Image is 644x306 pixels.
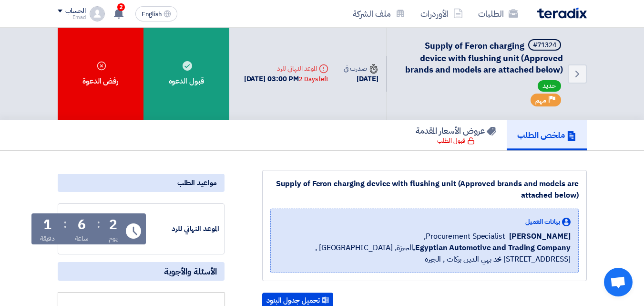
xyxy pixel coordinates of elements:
[142,11,162,18] span: English
[109,233,118,243] div: يوم
[58,28,143,120] div: رفض الدعوة
[164,266,217,277] span: الأسئلة والأجوبة
[270,178,579,201] div: Supply of Feron charging device with flushing unit (Approved brands and models are attached below)
[299,74,328,84] div: 2 Days left
[538,80,561,92] span: جديد
[537,8,587,19] img: Teradix logo
[58,174,225,192] div: مواعيد الطلب
[344,63,378,74] div: صدرت في
[97,215,100,232] div: :
[413,2,470,25] a: الأوردرات
[58,15,86,20] div: Emad
[117,3,125,11] span: 2
[344,74,378,84] div: [DATE]
[604,268,633,296] div: Open chat
[148,223,219,234] div: الموعد النهائي للرد
[43,218,51,232] div: 1
[535,96,546,105] span: مهم
[63,215,67,232] div: :
[405,120,507,150] a: عروض الأسعار المقدمة قبول الطلب
[399,39,563,75] h5: Supply of Feron charging device with flushing unit (Approved brands and models are attached below)
[143,28,229,120] div: قبول الدعوه
[405,39,563,76] span: Supply of Feron charging device with flushing unit (Approved brands and models are attached below)
[533,42,556,49] div: #71324
[109,218,117,232] div: 2
[345,2,413,25] a: ملف الشركة
[135,6,177,21] button: English
[413,242,570,253] b: Egyptian Automotive and Trading Company,
[65,7,86,15] div: الحساب
[244,63,328,74] div: الموعد النهائي للرد
[525,217,560,227] span: بيانات العميل
[75,233,89,243] div: ساعة
[416,125,496,136] h5: عروض الأسعار المقدمة
[90,6,105,21] img: profile_test.png
[470,2,526,25] a: الطلبات
[437,136,475,146] div: قبول الطلب
[507,120,587,150] a: ملخص الطلب
[517,129,576,140] h5: ملخص الطلب
[78,218,86,232] div: 6
[244,74,328,84] div: [DATE] 03:00 PM
[509,231,571,242] span: [PERSON_NAME]
[424,231,505,242] span: Procurement Specialist,
[40,233,55,243] div: دقيقة
[278,242,571,265] span: الجيزة, [GEOGRAPHIC_DATA] ,[STREET_ADDRESS] محمد بهي الدين بركات , الجيزة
